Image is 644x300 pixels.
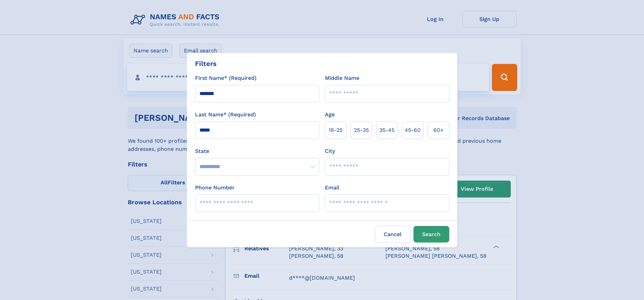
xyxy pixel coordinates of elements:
label: Cancel [375,226,411,243]
span: 60+ [433,126,444,134]
label: Age [325,111,335,119]
span: 25‑35 [354,126,369,134]
label: Phone Number [195,184,235,192]
span: 18‑25 [329,126,342,134]
span: 45‑60 [405,126,421,134]
label: Email [325,184,339,192]
button: Search [413,226,449,243]
label: Middle Name [325,74,359,82]
label: City [325,147,335,155]
label: State [195,147,319,155]
label: Last Name* (Required) [195,111,256,119]
label: First Name* (Required) [195,74,257,82]
span: 35‑45 [379,126,395,134]
div: Filters [195,59,217,69]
